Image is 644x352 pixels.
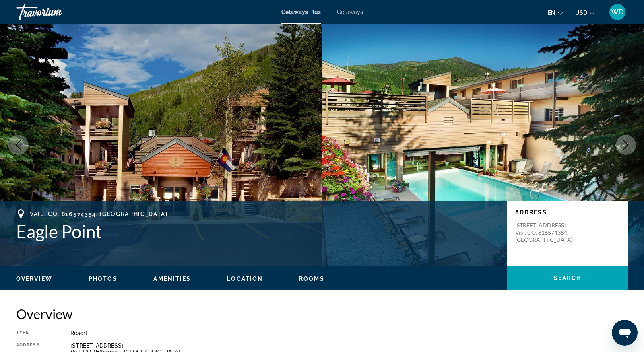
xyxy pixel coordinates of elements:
button: Search [507,266,628,290]
div: Resort [70,330,628,336]
button: Previous image [8,135,28,155]
p: Address [515,209,620,216]
a: Getaways Plus [281,9,321,15]
h2: Overview [16,306,628,322]
span: WD [611,8,624,16]
button: Change language [548,7,563,19]
span: Photos [89,276,118,282]
div: Type [16,330,50,336]
h1: Eagle Point [16,221,499,242]
span: Amenities [153,276,191,282]
button: Location [227,275,263,282]
button: Rooms [299,275,324,282]
iframe: Button to launch messaging window [612,320,638,346]
button: User Menu [607,4,628,21]
span: USD [575,10,587,16]
p: [STREET_ADDRESS] Vail, CO, 816574354, [GEOGRAPHIC_DATA] [515,222,580,243]
a: Travorium [16,2,97,23]
span: Overview [16,276,52,282]
button: Amenities [153,275,191,282]
a: Getaways [337,9,363,15]
span: Vail, CO, 816574354, [GEOGRAPHIC_DATA] [30,211,168,217]
span: Rooms [299,276,324,282]
button: Photos [89,275,118,282]
button: Change currency [575,7,595,19]
span: Location [227,276,263,282]
button: Next image [616,135,636,155]
span: en [548,10,555,16]
button: Overview [16,275,52,282]
span: Search [554,275,581,281]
